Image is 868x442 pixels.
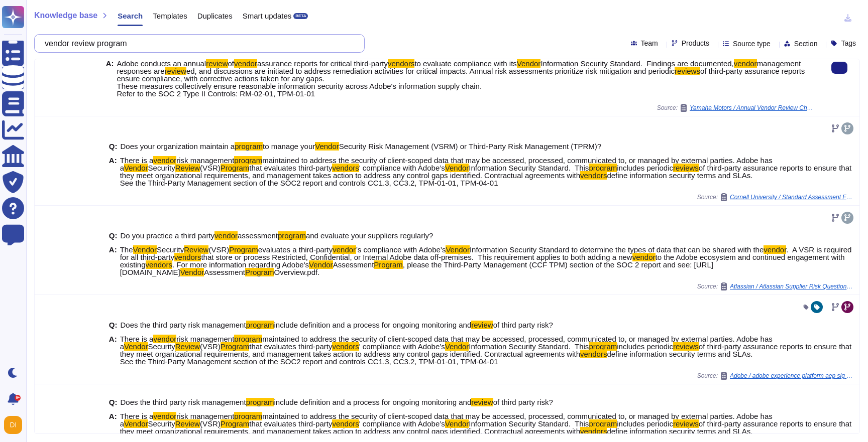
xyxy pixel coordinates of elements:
mark: Program [221,419,250,428]
span: Source: [697,193,855,201]
mark: program [235,142,263,151]
span: to the Adobe ecosystem and continued engagement with existing [120,253,845,269]
span: Do you practice a third party [121,231,215,240]
b: A: [109,335,117,365]
span: Information Security Standard. ​​ Findings are documented, [540,59,733,68]
mark: Vendor [445,164,469,172]
span: (VSR) [200,342,221,351]
mark: program [234,412,262,420]
span: Security Risk Management (VSRM) or Third-Party Risk Management (TPRM)? [339,142,601,151]
mark: vendor [632,253,656,261]
mark: Vendor [133,245,157,254]
span: Assessment [333,260,374,269]
mark: Vendor [124,419,148,428]
span: Overview.pdf. [274,268,319,276]
span: maintained to address the security of client-scoped data that may be accessed, processed, communi... [120,335,773,351]
span: Yamaha Motors / Annual Vendor Review Checklist 2025 [690,105,815,111]
mark: Vendor [180,268,204,276]
mark: vendors [146,260,172,269]
span: Products [682,40,709,47]
span: Information Security Standard to determine the types of data that can be shared with the [470,245,764,254]
mark: vendor [234,59,257,68]
mark: vendor [153,156,176,165]
span: ' compliance with Adobe’s [359,342,445,351]
span: Security [148,342,175,351]
span: Source: [697,282,855,290]
mark: vendors [388,59,414,68]
span: Does the third party risk management [121,398,246,406]
b: Q: [109,398,118,406]
mark: vendors [174,253,201,261]
mark: program [589,164,617,172]
mark: Vendor [309,260,333,269]
span: Duplicates [197,12,233,20]
mark: program [234,335,262,343]
span: Does the third party risk management [121,321,246,329]
span: Team [641,40,658,47]
span: define information security terms and SLAs. ​ See the Third-Party Management section of the SOC2 ... [120,350,755,366]
span: . ​ A VSR is required for all third-party [120,245,852,261]
b: Q: [109,142,118,150]
span: to evaluate compliance with its [414,59,516,68]
mark: reviews [675,67,700,75]
span: Security [157,245,184,254]
span: . ​For more information regarding Adobe's [172,260,309,269]
span: of third party risk? [493,321,553,329]
mark: Program [229,245,258,254]
mark: vendors [332,164,359,172]
mark: vendor [153,335,176,343]
mark: reviews [673,419,699,428]
span: of third-party assurance reports ensure compliance, with corrective actions taken for any gaps. T... [117,67,805,98]
span: , please the Third-Party Management (CCF TPM) section of the SOC 2 report and see: [URL][DOMAIN_N... [120,260,713,276]
span: Information Security Standard. ​ This [469,419,589,428]
span: risk management [176,335,234,343]
span: of third-party assurance reports to ensure that they meet organizational requirements, and manage... [120,419,851,435]
span: includes periodic [617,342,673,351]
span: ’s compliance with Adobe’s [356,245,446,254]
span: ' compliance with Adobe’s [359,419,445,428]
mark: Vendor [315,142,339,151]
span: (VSR) [200,419,221,428]
span: evaluates a third-party [258,245,333,254]
mark: Review [175,164,200,172]
mark: vendors [332,419,359,428]
span: assessment [238,231,278,240]
mark: Review [175,419,200,428]
input: Search a question or template... [40,35,354,52]
span: Source: [697,372,855,380]
span: Security [148,419,175,428]
span: Security [148,164,175,172]
span: Cornell University / Standard Assessment For Adobe General Vendor Organization VSQ Standard v4 00... [730,194,855,200]
button: user [2,414,29,436]
span: define information security terms and SLAs. ​ See the Third-Party Management section of the SOC2 ... [120,171,755,187]
span: assurance reports for critical third-party [257,59,388,68]
b: Q: [109,232,118,239]
b: A: [106,60,114,97]
mark: vendors [580,171,607,180]
span: The [120,245,133,254]
div: 9+ [15,395,21,401]
mark: program [246,321,274,329]
b: A: [109,246,117,276]
mark: program [246,398,274,406]
span: Source type [733,40,771,47]
span: (VSR) [208,245,229,254]
span: There is a [120,412,154,420]
mark: reviews [673,164,699,172]
span: ' compliance with Adobe’s [359,164,445,172]
mark: vendor [214,231,238,240]
span: that evaluates third-party [249,419,332,428]
div: BETA [293,13,308,19]
mark: Vendor [124,164,148,172]
span: include definition and a process for ongoing monitoring and [274,321,472,329]
span: Source: [657,104,815,112]
mark: vendors [580,350,607,358]
mark: Vendor [517,59,541,68]
mark: review [206,59,228,68]
span: (VSR) [200,164,221,172]
mark: vendor [764,245,786,254]
span: risk management [176,156,234,165]
span: include definition and a process for ongoing monitoring and [274,398,472,406]
mark: vendors [332,342,359,351]
img: user [4,416,22,434]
